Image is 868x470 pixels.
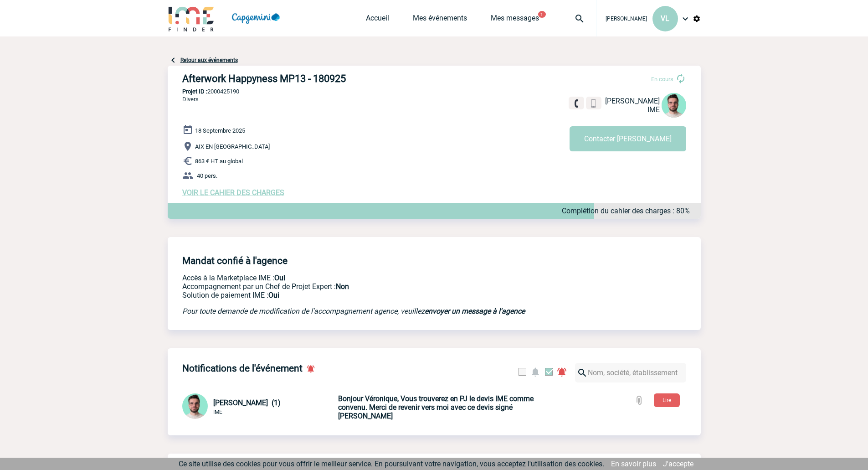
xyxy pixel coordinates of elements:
[182,188,284,197] a: VOIR LE CAHIER DES CHARGES
[654,393,680,407] button: Lire
[182,393,208,419] img: 121547-2.png
[182,363,303,374] h4: Notifications de l'événement
[182,403,552,411] a: [PERSON_NAME] (1) IME Bonjour Véronique, Vous trouverez en PJ le devis IME comme convenu. Merci d...
[606,15,647,22] span: [PERSON_NAME]
[366,14,389,26] a: Accueil
[651,76,673,83] span: En cours
[268,291,279,300] b: Oui
[661,14,669,23] span: VL
[213,409,222,415] span: IME
[195,158,243,165] span: 863 € HT au global
[336,282,349,291] b: Non
[182,96,199,103] span: Divers
[195,143,270,150] span: AIX EN [GEOGRAPHIC_DATA]
[197,172,217,179] span: 40 pers.
[274,274,285,282] b: Oui
[425,307,525,315] a: envoyer un message à l'agence
[590,99,598,108] img: portable.png
[647,105,660,114] span: IME
[663,460,693,468] a: J'accepte
[168,88,701,95] p: 2000425190
[611,460,656,468] a: En savoir plus
[182,307,525,315] em: Pour toute demande de modification de l'accompagnement agence, veuillez
[180,57,238,63] a: Retour aux événements
[168,5,215,31] img: IME-Finder
[570,126,686,151] button: Contacter [PERSON_NAME]
[662,93,686,118] img: 121547-2.png
[195,127,245,134] span: 18 Septembre 2025
[182,88,207,95] b: Projet ID :
[605,97,660,105] span: [PERSON_NAME]
[182,73,456,84] h3: Afterwork Happyness MP13 - 180925
[413,14,467,26] a: Mes événements
[647,395,687,404] a: Lire
[182,393,336,421] div: Conversation privée : Client - Agence
[491,14,539,26] a: Mes messages
[538,11,546,18] button: 1
[182,291,560,300] p: Conformité aux process achat client, Prise en charge de la facturation, Mutualisation de plusieur...
[182,255,288,266] h4: Mandat confié à l'agence
[338,394,534,420] b: Bonjour Véronique, Vous trouverez en PJ le devis IME comme convenu. Merci de revenir vers moi ave...
[572,99,580,108] img: fixe.png
[182,282,560,291] p: Prestation payante
[213,398,281,407] span: [PERSON_NAME] (1)
[182,274,560,282] p: Accès à la Marketplace IME :
[179,460,604,468] span: Ce site utilise des cookies pour vous offrir le meilleur service. En poursuivant votre navigation...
